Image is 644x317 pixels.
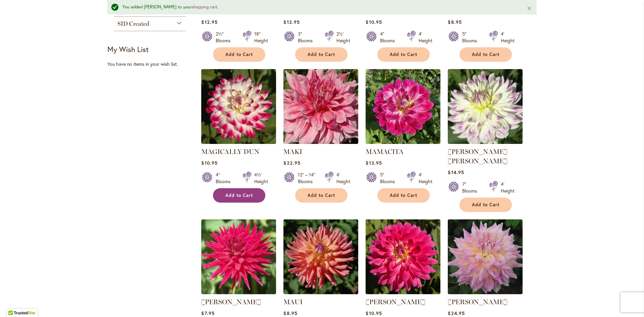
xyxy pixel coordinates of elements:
[419,31,432,44] div: 4' Height
[283,298,303,306] a: MAUI
[448,298,507,306] a: [PERSON_NAME]
[213,47,265,62] button: Add to Cart
[201,219,276,294] img: MATILDA HUSTON
[448,289,523,296] a: Mingus Philip Sr
[5,293,24,312] iframe: Launch Accessibility Center
[366,148,404,156] a: MAMACITA
[460,47,512,62] button: Add to Cart
[501,181,515,194] div: 4' Height
[419,171,432,185] div: 4' Height
[254,31,268,44] div: 18" Height
[462,181,481,194] div: 7" Blooms
[448,139,523,145] a: MARGARET ELLEN
[448,148,507,165] a: [PERSON_NAME] [PERSON_NAME]
[366,298,425,306] a: [PERSON_NAME]
[462,31,481,44] div: 5" Blooms
[201,7,265,15] a: LITTLE BLESSINGS
[377,188,430,203] button: Add to Cart
[201,139,276,145] a: MAGICALLY DUN
[201,289,276,296] a: MATILDA HUSTON
[254,171,268,185] div: 4½' Height
[472,52,499,57] span: Add to Cart
[225,193,253,198] span: Add to Cart
[201,160,217,166] span: $10.95
[460,198,512,212] button: Add to Cart
[295,47,347,62] button: Add to Cart
[308,52,335,57] span: Add to Cart
[366,69,440,144] img: Mamacita
[380,171,399,185] div: 5" Blooms
[448,69,523,144] img: MARGARET ELLEN
[122,4,517,10] div: You added [PERSON_NAME] to your .
[448,19,462,25] span: $8.95
[216,31,234,44] div: 2½" Blooms
[216,171,234,185] div: 4" Blooms
[366,160,382,166] span: $13.95
[390,52,417,57] span: Add to Cart
[283,139,358,145] a: MAKI
[201,310,214,316] span: $7.95
[390,193,417,198] span: Add to Cart
[366,219,440,294] img: MELISSA M
[366,310,382,316] span: $10.95
[213,188,265,203] button: Add to Cart
[448,169,464,175] span: $14.95
[117,20,149,28] span: SID Created
[201,69,276,144] img: MAGICALLY DUN
[366,7,399,15] a: LOVEBUG
[336,171,350,185] div: 4' Height
[201,19,217,25] span: $12.95
[448,7,521,15] a: MACALISTER'S PRIDE
[283,148,302,156] a: MAKI
[283,289,358,296] a: MAUI
[336,31,350,44] div: 2½' Height
[107,61,197,67] div: You have no items in your wish list.
[283,219,358,294] img: MAUI
[283,69,358,144] img: MAKI
[366,19,382,25] span: $10.95
[366,289,440,296] a: MELISSA M
[448,219,523,294] img: Mingus Philip Sr
[377,47,430,62] button: Add to Cart
[501,31,515,44] div: 4' Height
[283,160,300,166] span: $22.95
[298,31,317,44] div: 3" Blooms
[283,310,297,316] span: $8.95
[283,19,300,25] span: $12.95
[225,52,253,57] span: Add to Cart
[472,202,499,208] span: Add to Cart
[283,7,331,15] a: LITTLE MISSY
[201,148,260,156] a: MAGICALLY DUN
[295,188,347,203] button: Add to Cart
[366,139,440,145] a: Mamacita
[380,31,399,44] div: 4" Blooms
[107,44,149,54] strong: My Wish List
[192,4,217,10] a: shopping cart
[308,193,335,198] span: Add to Cart
[298,171,317,185] div: 12" – 14" Blooms
[448,310,465,316] span: $24.95
[201,298,261,306] a: [PERSON_NAME]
